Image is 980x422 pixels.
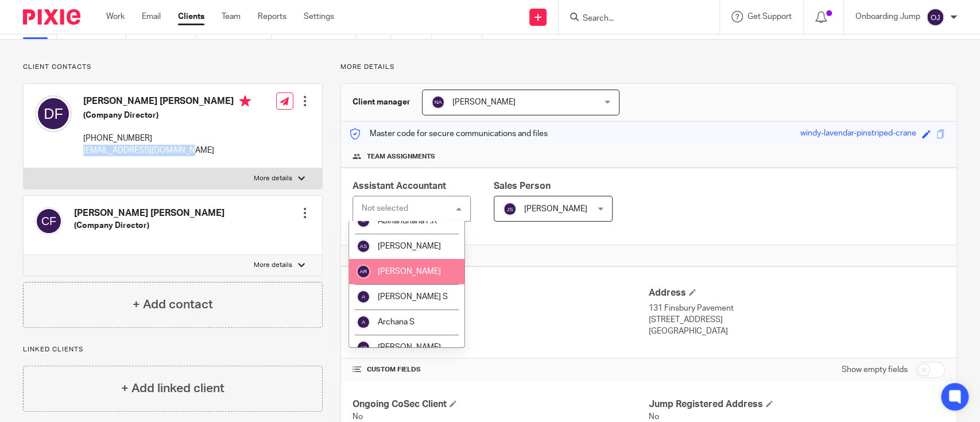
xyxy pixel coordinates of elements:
img: svg%3E [503,202,517,216]
p: Limited company [353,303,649,314]
p: 131 Finsbury Pavement [649,303,945,314]
span: [PERSON_NAME] [378,242,441,250]
a: Settings [304,11,334,22]
img: svg%3E [431,95,445,109]
i: Primary [239,95,251,107]
p: [PHONE_NUMBER] [83,133,251,144]
p: [STREET_ADDRESS] [649,314,945,326]
img: svg%3E [357,265,370,278]
p: [EMAIL_ADDRESS][DOMAIN_NAME] [83,145,251,156]
img: svg%3E [357,290,370,304]
p: More details [340,63,957,72]
a: Email [142,11,161,22]
span: [PERSON_NAME] S [378,293,448,301]
span: [PERSON_NAME] [452,98,516,106]
input: Search [582,14,685,24]
span: No [353,413,363,421]
h4: Jump Registered Address [649,398,945,411]
span: Assistant Accountant [353,181,446,191]
p: More details [254,174,292,183]
img: svg%3E [357,340,370,354]
span: [PERSON_NAME] [378,343,441,351]
img: svg%3E [926,8,944,26]
p: Linked clients [23,345,323,354]
span: Abinandhana P.K [378,217,437,225]
span: Team assignments [367,152,435,161]
img: svg%3E [357,315,370,329]
h4: Ongoing CoSec Client [353,398,649,411]
div: windy-lavendar-pinstriped-crane [800,127,916,141]
p: Client contacts [23,63,323,72]
p: Master code for secure communications and files [350,128,548,140]
span: Sales Person [494,181,551,191]
h4: CUSTOM FIELDS [353,365,649,374]
a: Team [222,11,241,22]
span: [PERSON_NAME] [524,205,587,213]
img: svg%3E [35,95,72,132]
h4: + Add contact [133,296,213,313]
h4: + Add linked client [121,380,224,397]
img: Pixie [23,9,80,25]
img: svg%3E [357,239,370,253]
h4: [PERSON_NAME] [PERSON_NAME] [83,95,251,110]
h5: (Company Director) [83,110,251,121]
h4: Address [649,287,945,299]
p: [GEOGRAPHIC_DATA] [649,326,945,337]
h5: (Company Director) [74,220,224,231]
p: More details [254,261,292,270]
label: Show empty fields [842,364,908,375]
a: Reports [258,11,286,22]
h4: [PERSON_NAME] [PERSON_NAME] [74,207,224,219]
a: Clients [178,11,204,22]
div: Not selected [362,204,408,212]
span: Get Support [747,13,792,21]
img: svg%3E [35,207,63,235]
span: No [649,413,659,421]
p: Onboarding Jump [855,11,920,22]
h4: Client type [353,287,649,299]
img: svg%3E [357,214,370,228]
span: [PERSON_NAME] [378,268,441,276]
h3: Client manager [353,96,410,108]
span: Archana S [378,318,415,326]
a: Work [106,11,125,22]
